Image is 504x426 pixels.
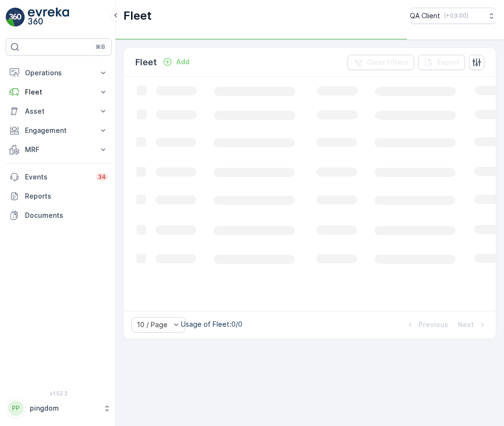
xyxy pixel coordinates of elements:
[6,102,112,121] button: Asset
[25,172,90,182] p: Events
[419,320,448,330] p: Previous
[25,106,93,116] p: Asset
[159,56,193,68] button: Add
[25,191,108,201] p: Reports
[6,206,112,225] a: Documents
[96,43,105,51] p: ⌘B
[25,211,108,220] p: Documents
[410,11,440,21] p: QA Client
[28,8,69,27] img: logo_light-DOdMpM7g.png
[25,68,93,78] p: Operations
[6,140,112,159] button: MRF
[25,126,93,135] p: Engagement
[437,58,459,67] p: Export
[123,8,152,24] p: Fleet
[444,12,468,20] p: ( +03:00 )
[6,187,112,206] a: Reports
[6,398,112,418] button: PPpingdom
[348,55,414,70] button: Clear Filters
[410,8,496,24] button: QA Client(+03:00)
[6,167,112,187] a: Events34
[404,319,449,331] button: Previous
[6,390,112,396] span: v 1.52.2
[6,8,25,27] img: logo
[6,121,112,140] button: Engagement
[6,83,112,102] button: Fleet
[98,173,106,181] p: 34
[418,55,465,70] button: Export
[135,56,157,69] p: Fleet
[367,58,408,67] p: Clear Filters
[6,63,112,83] button: Operations
[457,319,488,331] button: Next
[458,320,474,330] p: Next
[30,403,98,413] p: pingdom
[176,57,190,67] p: Add
[25,87,93,97] p: Fleet
[25,145,93,154] p: MRF
[8,401,24,416] div: PP
[181,319,242,329] p: Usage of Fleet : 0/0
